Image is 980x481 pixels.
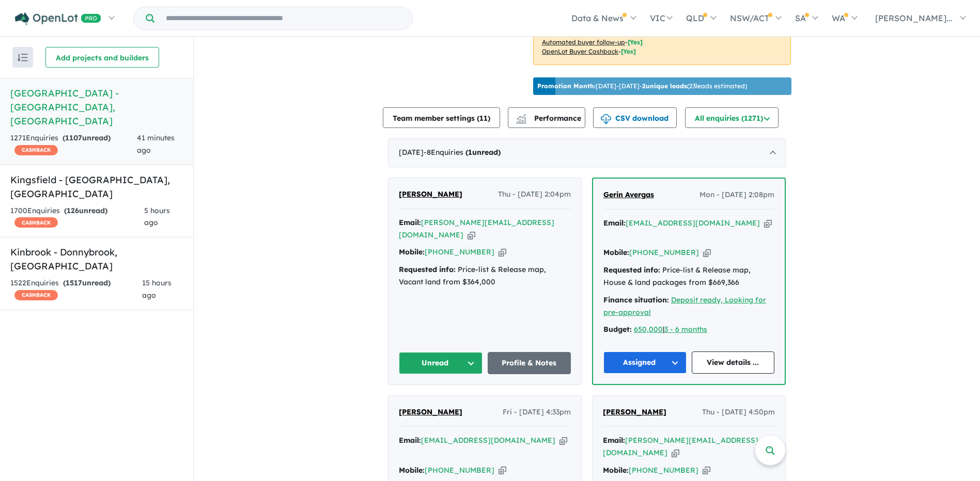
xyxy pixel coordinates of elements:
[601,114,611,124] img: download icon
[685,107,779,128] button: All enquiries (1271)
[144,206,170,228] span: 5 hours ago
[10,205,144,230] div: 1700 Enquir ies
[14,145,58,155] span: CASHBACK
[399,188,462,201] a: [PERSON_NAME]
[425,247,494,256] a: [PHONE_NUMBER]
[634,325,663,334] a: 650,000
[542,38,625,46] u: Automated buyer follow-up
[537,82,596,90] b: Promotion Month:
[137,133,175,155] span: 41 minutes ago
[516,117,526,124] img: bar-chart.svg
[10,245,183,273] h5: Kinbrook - Donnybrook , [GEOGRAPHIC_DATA]
[593,107,677,128] button: CSV download
[672,447,679,458] button: Copy
[603,218,626,228] strong: Email:
[603,265,660,275] strong: Requested info:
[65,133,82,142] span: 1107
[10,277,142,302] div: 1522 Enquir ies
[603,436,758,457] a: [PERSON_NAME][EMAIL_ADDRESS][DOMAIN_NAME]
[702,406,775,419] span: Thu - [DATE] 4:50pm
[468,148,472,157] span: 1
[10,132,137,157] div: 1271 Enquir ies
[626,218,760,228] a: [EMAIL_ADDRESS][DOMAIN_NAME]
[479,114,488,123] span: 11
[603,295,766,317] a: Deposit ready, Looking for pre-approval
[63,133,111,142] strong: ( unread)
[64,206,107,215] strong: ( unread)
[425,466,494,475] a: [PHONE_NUMBER]
[421,436,555,445] a: [EMAIL_ADDRESS][DOMAIN_NAME]
[399,189,462,199] span: [PERSON_NAME]
[517,114,526,120] img: line-chart.svg
[559,435,567,446] button: Copy
[664,325,707,334] a: 3 - 6 months
[499,465,506,476] button: Copy
[692,351,775,374] a: View details ...
[45,47,159,68] button: Add projects and builders
[67,206,79,215] span: 126
[603,407,666,416] span: [PERSON_NAME]
[537,82,747,91] p: [DATE] - [DATE] - ( 23 leads estimated)
[603,189,654,201] a: Gerin Avergas
[621,47,636,55] span: [Yes]
[629,466,698,475] a: [PHONE_NUMBER]
[764,218,772,229] button: Copy
[703,247,711,258] button: Copy
[603,325,632,334] strong: Budget:
[508,107,585,128] button: Performance
[603,295,669,304] strong: Finance situation:
[399,466,425,475] strong: Mobile:
[499,247,506,258] button: Copy
[875,13,953,23] span: [PERSON_NAME]...
[66,278,82,287] span: 1517
[157,7,410,29] input: Try estate name, suburb, builder or developer
[10,173,183,201] h5: Kingsfield - [GEOGRAPHIC_DATA] , [GEOGRAPHIC_DATA]
[399,265,456,274] strong: Requested info:
[15,12,101,25] img: Openlot PRO Logo White
[399,407,462,416] span: [PERSON_NAME]
[629,248,699,257] a: [PHONE_NUMBER]
[388,138,786,167] div: [DATE]
[399,406,462,419] a: [PERSON_NAME]
[399,218,554,239] a: [PERSON_NAME][EMAIL_ADDRESS][DOMAIN_NAME]
[642,82,687,90] b: 2 unique leads
[603,324,774,336] div: |
[628,38,643,46] span: [Yes]
[488,352,571,374] a: Profile & Notes
[465,148,501,157] strong: ( unread)
[603,406,666,419] a: [PERSON_NAME]
[603,190,654,199] span: Gerin Avergas
[498,188,571,201] span: Thu - [DATE] 2:04pm
[518,114,581,123] span: Performance
[399,436,421,445] strong: Email:
[603,351,687,374] button: Assigned
[468,230,475,241] button: Copy
[399,352,483,374] button: Unread
[10,86,183,128] h5: [GEOGRAPHIC_DATA] - [GEOGRAPHIC_DATA] , [GEOGRAPHIC_DATA]
[603,466,629,475] strong: Mobile:
[14,217,58,228] span: CASHBACK
[399,264,571,288] div: Price-list & Release map, Vacant land from $364,000
[503,406,571,419] span: Fri - [DATE] 4:33pm
[14,290,58,300] span: CASHBACK
[383,107,500,128] button: Team member settings (11)
[603,436,625,445] strong: Email:
[399,218,421,227] strong: Email:
[603,248,629,257] strong: Mobile:
[703,465,710,476] button: Copy
[603,264,774,289] div: Price-list & Release map, House & land packages from $669,366
[18,54,28,61] img: sort.svg
[699,189,774,201] span: Mon - [DATE] 2:08pm
[542,47,618,55] u: OpenLot Buyer Cashback
[142,278,172,300] span: 15 hours ago
[63,278,111,287] strong: ( unread)
[399,247,425,256] strong: Mobile:
[424,148,501,157] span: - 8 Enquir ies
